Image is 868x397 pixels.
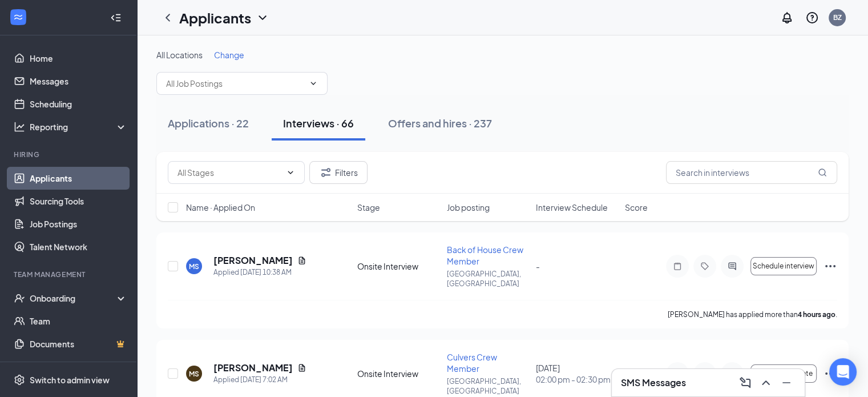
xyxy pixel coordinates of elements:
a: Talent Network [30,235,127,258]
input: Search in interviews [666,161,837,184]
span: Back of House Crew Member [447,244,523,266]
a: Job Postings [30,212,127,235]
svg: MagnifyingGlass [818,168,827,177]
span: Job posting [447,202,490,213]
svg: Notifications [780,11,794,25]
p: [GEOGRAPHIC_DATA], [GEOGRAPHIC_DATA] [447,269,529,288]
span: Interview Schedule [536,202,608,213]
svg: Document [297,363,306,372]
div: Offers and hires · 237 [388,116,492,130]
a: SurveysCrown [30,355,127,378]
h5: [PERSON_NAME] [213,254,293,267]
div: Onsite Interview [357,260,439,272]
div: Switch to admin view [30,374,110,386]
svg: Note [671,262,684,271]
div: MS [189,369,199,379]
b: 4 hours ago [798,310,835,319]
input: All Stages [177,166,281,179]
svg: QuestionInfo [805,11,819,25]
div: Reporting [30,121,128,133]
div: Applied [DATE] 10:38 AM [213,267,306,278]
svg: ChevronDown [309,79,318,88]
span: - [536,261,540,271]
span: All Locations [156,50,203,60]
span: Culvers Crew Member [447,352,497,374]
div: Onsite Interview [357,368,439,379]
svg: ChevronUp [759,376,773,390]
svg: ChevronDown [256,11,269,25]
a: Applicants [30,167,127,190]
svg: Minimize [780,376,793,390]
div: Applied [DATE] 7:02 AM [213,374,306,386]
div: [DATE] [536,362,618,385]
svg: Ellipses [823,259,837,273]
h3: SMS Messages [621,376,686,389]
div: Team Management [14,270,125,279]
a: Messages [30,70,127,93]
svg: Ellipses [823,367,837,380]
button: Schedule interview [750,257,817,275]
a: Sourcing Tools [30,190,127,212]
svg: Collapse [110,12,122,23]
p: [GEOGRAPHIC_DATA], [GEOGRAPHIC_DATA] [447,376,529,396]
svg: Analysis [14,121,25,133]
div: BZ [833,13,842,22]
div: Applications · 22 [168,116,249,130]
a: Team [30,310,127,332]
div: MS [189,262,199,271]
div: Onboarding [30,292,118,304]
button: Mark as complete [750,364,817,383]
svg: ActiveChat [725,262,739,271]
span: Change [214,50,244,60]
a: Home [30,47,127,70]
svg: Filter [319,166,333,179]
a: DocumentsCrown [30,332,127,355]
svg: ComposeMessage [738,376,752,390]
svg: UserCheck [14,292,25,304]
button: Minimize [777,374,796,392]
p: [PERSON_NAME] has applied more than . [668,310,837,319]
a: Scheduling [30,93,127,115]
h5: [PERSON_NAME] [213,362,293,374]
span: Name · Applied On [186,202,255,213]
button: Filter Filters [309,161,368,184]
div: Hiring [14,150,125,159]
span: Schedule interview [753,262,814,270]
div: Interviews · 66 [283,116,354,130]
div: Open Intercom Messenger [829,358,857,386]
h1: Applicants [179,8,251,27]
svg: WorkstreamLogo [13,11,24,23]
span: Score [625,202,648,213]
input: All Job Postings [166,77,304,90]
span: 02:00 pm - 02:30 pm [536,374,618,385]
span: Stage [357,202,380,213]
svg: Document [297,256,306,265]
svg: Tag [698,262,712,271]
button: ChevronUp [757,374,775,392]
svg: ChevronDown [286,168,295,177]
svg: Settings [14,374,25,386]
svg: ChevronLeft [161,11,175,25]
button: ComposeMessage [736,374,754,392]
